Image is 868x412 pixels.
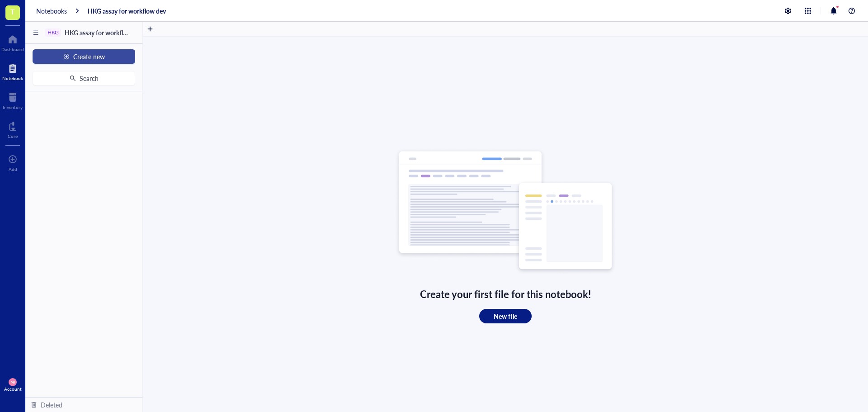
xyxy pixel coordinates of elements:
[80,75,99,82] span: Search
[47,29,59,36] div: HKG
[8,119,18,139] a: Core
[479,309,531,323] button: New file
[1,32,24,52] a: Dashboard
[4,386,22,392] div: Account
[73,53,105,60] span: Create new
[88,7,166,15] a: HKG assay for workflow dev
[2,76,23,81] div: Notebook
[2,61,23,81] a: Notebook
[3,90,23,110] a: Inventory
[1,47,24,52] div: Dashboard
[494,312,517,320] span: New file
[33,49,135,64] button: Create new
[394,147,617,275] img: Empty state
[8,133,18,139] div: Core
[10,380,14,384] span: MB
[3,104,23,110] div: Inventory
[33,71,135,85] button: Search
[65,28,143,37] span: HKG assay for workflow dev
[36,7,67,15] a: Notebooks
[41,400,62,410] div: Deleted
[9,166,17,172] div: Add
[420,286,591,302] div: Create your first file for this notebook!
[10,6,15,17] span: T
